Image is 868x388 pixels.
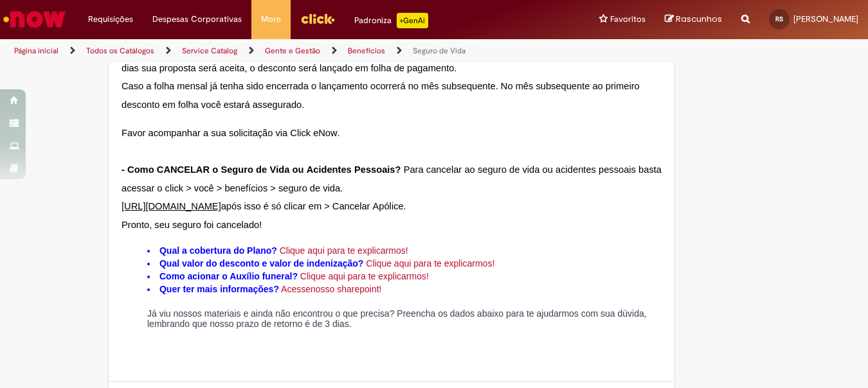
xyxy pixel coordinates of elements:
[122,202,221,211] a: [URL][DOMAIN_NAME]
[159,271,298,281] strong: Como acionar o Auxílio funeral?
[122,201,221,211] span: [URL][DOMAIN_NAME]
[159,284,279,294] strong: Quer ter mais informações?
[265,46,320,56] a: Gente e Gestão
[122,128,318,138] span: Favor acompanhar a sua solicitação via Click e
[159,258,363,269] strong: Qual valor do desconto e valor de indenização?
[122,81,642,110] span: Caso a folha mensal já tenha sido encerrada o lançamento ocorrerá no mês subsequente. No mês subs...
[348,46,385,56] a: Benefícios
[793,13,858,24] span: [PERSON_NAME]
[300,271,429,281] a: Clique aqui para te explicarmos!
[610,13,646,26] span: Favoritos
[318,128,337,139] span: Now
[665,13,722,26] a: Rascunhos
[159,245,277,256] strong: Qual a cobertura do Plano?
[10,39,569,63] ul: Trilhas de página
[261,13,281,26] span: More
[152,13,242,26] span: Despesas Corporativas
[413,46,466,56] a: Seguro de Vida
[397,13,428,28] p: +GenAi
[122,164,664,193] span: Para cancelar ao seguro de vida ou acidentes pessoais basta acessar o click > você > benefícios >...
[366,258,494,269] a: Clique aqui para te explicarmos!
[1,6,68,32] img: ServiceNow
[122,26,662,73] span: Você será direcionado para tela de solicitação, faça sua opção, preencha o formulário, receba em ...
[182,46,237,56] a: Service Catalog
[281,284,311,294] a: Acesse
[775,15,783,23] span: RS
[300,9,335,28] img: click_logo_yellow_360x200.png
[86,46,154,56] a: Todos os Catálogos
[122,164,401,175] span: - Como CANCELAR o Seguro de Vida ou Acidentes Pessoais?
[676,13,722,25] span: Rascunhos
[147,308,647,329] span: Já viu nossos materiais e ainda não encontrou o que precisa? Preencha os dados abaixo para te aju...
[338,128,340,138] span: .
[14,46,59,56] a: Página inicial
[88,13,133,26] span: Requisições
[311,284,382,294] a: nosso sharepoint!
[354,13,428,28] div: Padroniza
[280,245,408,256] a: Clique aqui para te explicarmos!
[122,201,406,230] span: após isso é só clicar em > Cancelar Apólice. Pronto, seu seguro foi cancelado!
